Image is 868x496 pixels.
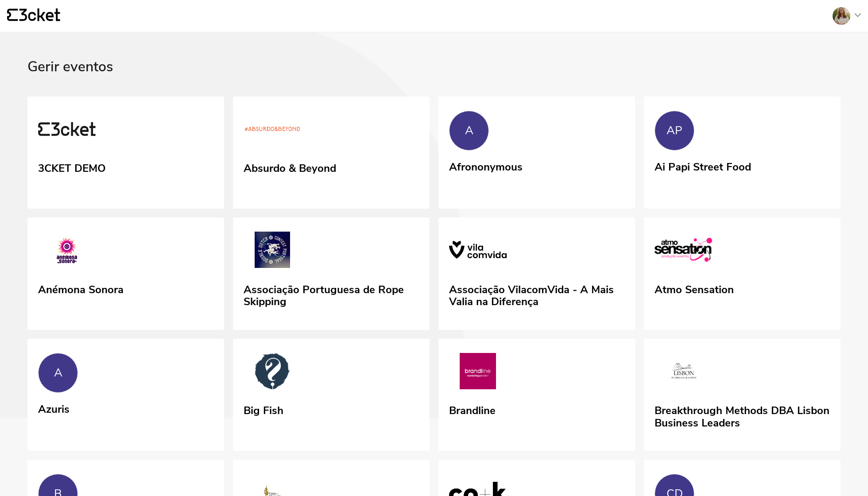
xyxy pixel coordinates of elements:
[244,159,336,175] div: Absurdo & Beyond
[438,217,635,330] a: Associação VilacomVida - A Mais Valia na Diferença Associação VilacomVida - A Mais Valia na Difer...
[449,232,507,271] img: Associação VilacomVida - A Mais Valia na Diferença
[38,111,96,151] img: 3CKET DEMO
[244,111,301,151] img: Absurdo & Beyond
[449,280,624,308] div: Associação VilacomVida - A Mais Valia na Diferença
[38,232,96,271] img: Anémona Sonora
[27,217,224,330] a: Anémona Sonora Anémona Sonora
[27,339,224,449] a: A Azuris
[244,280,419,308] div: Associação Portuguesa de Rope Skipping
[655,158,751,174] div: Ai Papi Street Food
[244,353,301,393] img: Big Fish
[666,124,682,137] div: AP
[233,97,430,209] a: Absurdo & Beyond Absurdo & Beyond
[655,232,712,271] img: Atmo Sensation
[244,401,283,417] div: Big Fish
[38,159,106,175] div: 3CKET DEMO
[644,97,841,207] a: AP Ai Papi Street Food
[655,401,830,429] div: Breakthrough Methods DBA Lisbon Business Leaders
[27,59,841,97] div: Gerir eventos
[233,217,430,330] a: Associação Portuguesa de Rope Skipping Associação Portuguesa de Rope Skipping
[38,400,70,416] div: Azuris
[655,353,712,393] img: Breakthrough Methods DBA Lisbon Business Leaders
[244,232,301,271] img: Associação Portuguesa de Rope Skipping
[465,124,473,137] div: A
[438,97,635,207] a: A Afrononymous
[449,353,507,393] img: Brandline
[27,97,224,209] a: 3CKET DEMO 3CKET DEMO
[644,217,841,330] a: Atmo Sensation Atmo Sensation
[644,339,841,451] a: Breakthrough Methods DBA Lisbon Business Leaders Breakthrough Methods DBA Lisbon Business Leaders
[449,158,523,174] div: Afrononymous
[54,366,62,380] div: A
[38,280,124,296] div: Anémona Sonora
[7,9,18,21] g: {' '}
[233,339,430,451] a: Big Fish Big Fish
[438,339,635,451] a: Brandline Brandline
[7,8,60,23] a: {' '}
[449,401,496,417] div: Brandline
[655,280,734,296] div: Atmo Sensation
